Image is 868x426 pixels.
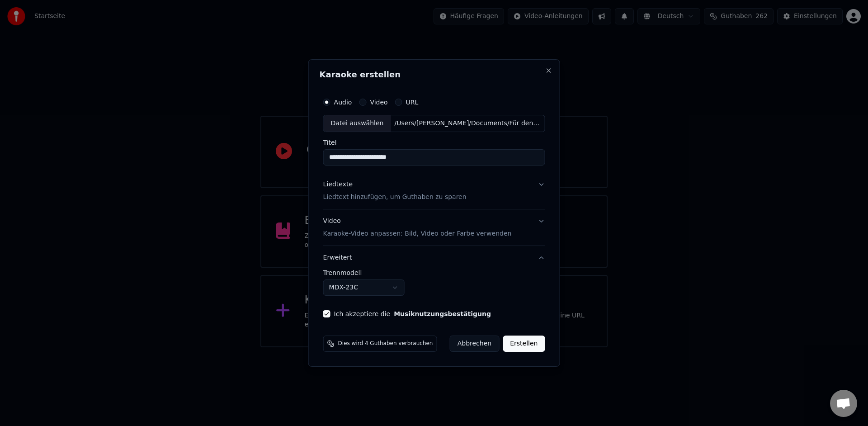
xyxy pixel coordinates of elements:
p: Liedtext hinzufügen, um Guthaben zu sparen [323,193,467,202]
span: Dies wird 4 Guthaben verbrauchen [338,340,433,347]
label: Video [370,99,387,105]
p: Karaoke-Video anpassen: Bild, Video oder Farbe verwenden [323,229,512,238]
div: Liedtexte [323,180,353,189]
button: VideoKaraoke-Video anpassen: Bild, Video oder Farbe verwenden [323,209,545,246]
button: Ich akzeptiere die [394,311,491,317]
label: URL [406,99,419,105]
div: /Users/[PERSON_NAME]/Documents/Für den Moment (Remix)_3.wav [391,119,544,128]
button: Erstellen [503,336,545,352]
label: Ich akzeptiere die [334,311,491,317]
div: Erweitert [323,270,545,303]
div: Datei auswählen [324,115,391,132]
label: Audio [334,99,352,105]
label: Trennmodell [323,270,545,276]
button: Erweitert [323,246,545,270]
button: LiedtexteLiedtext hinzufügen, um Guthaben zu sparen [323,173,545,209]
button: Abbrechen [450,336,499,352]
label: Titel [323,139,545,146]
h2: Karaoke erstellen [320,71,549,79]
div: Video [323,217,512,238]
